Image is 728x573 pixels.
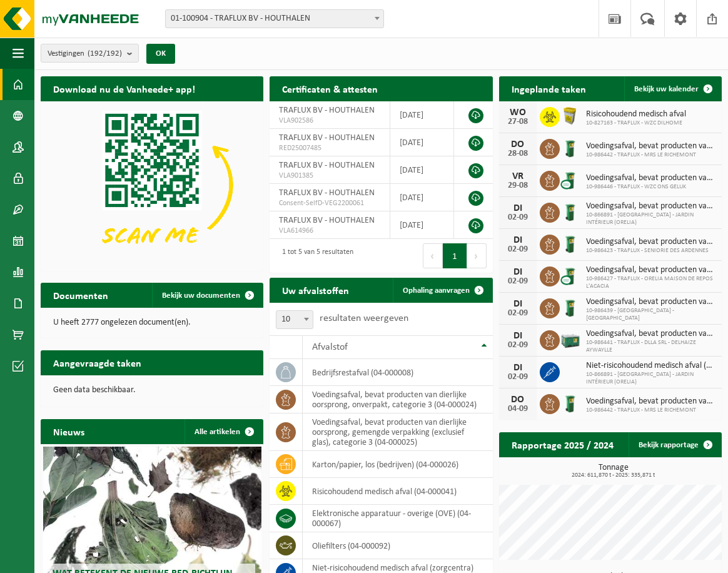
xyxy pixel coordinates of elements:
[586,339,715,354] span: 10-986441 - TRAFLUX - DLLA SRL - DELHAIZE AYWAYLLE
[162,292,240,300] span: Bekijk uw documenten
[279,188,375,198] span: TRAFLUX BV - HOUTHALEN
[560,137,581,158] img: WB-0120-HPE-GN-01
[586,371,715,386] span: 10-866891 - [GEOGRAPHIC_DATA] - JARDIN INTÉRIEUR (ORELIA)
[505,150,530,158] div: 28-08
[505,395,530,405] div: DO
[393,278,492,303] a: Ophaling aanvragen
[505,277,530,286] div: 02-09
[320,313,408,323] label: resultaten weergeven
[560,169,581,190] img: WB-0140-CU
[586,397,715,407] span: Voedingsafval, bevat producten van dierlijke oorsprong, onverpakt, categorie 3
[152,283,262,308] a: Bekijk uw documenten
[279,171,380,181] span: VLA901385
[586,141,715,151] span: Voedingsafval, bevat producten van dierlijke oorsprong, onverpakt, categorie 3
[443,243,467,268] button: 1
[53,386,251,395] p: Geen data beschikbaar.
[586,265,715,275] span: Voedingsafval, bevat producten van dierlijke oorsprong, onverpakt, categorie 3
[586,109,686,119] span: Risicohoudend medisch afval
[41,44,139,63] button: Vestigingen(192/192)
[41,419,97,444] h2: Nieuws
[270,76,390,101] h2: Certificaten & attesten
[505,171,530,181] div: VR
[586,407,715,414] span: 10-986442 - TRAFLUX - MRS LE RICHEMONT
[560,105,581,126] img: LP-SB-00045-CRB-21
[88,49,122,58] count: (192/192)
[586,247,715,255] span: 10-986423 - TRAFLUX - SENIORIE DES ARDENNES
[41,76,208,101] h2: Download nu de Vanheede+ app!
[586,201,715,211] span: Voedingsafval, bevat producten van dierlijke oorsprong, onverpakt, categorie 3
[505,405,530,413] div: 04-09
[279,216,375,225] span: TRAFLUX BV - HOUTHALEN
[303,451,492,478] td: karton/papier, los (bedrijven) (04-000026)
[586,307,715,322] span: 10-986439 - [GEOGRAPHIC_DATA] - [GEOGRAPHIC_DATA]
[505,245,530,254] div: 02-09
[53,318,251,327] p: U heeft 2777 ongelezen document(en).
[505,331,530,341] div: DI
[185,419,262,444] a: Alle artikelen
[279,116,380,126] span: VLA902586
[303,359,492,386] td: bedrijfsrestafval (04-000008)
[279,198,380,208] span: Consent-SelfD-VEG2200061
[48,44,122,63] span: Vestigingen
[303,386,492,413] td: voedingsafval, bevat producten van dierlijke oorsprong, onverpakt, categorie 3 (04-000024)
[303,532,492,559] td: oliefilters (04-000092)
[586,237,715,247] span: Voedingsafval, bevat producten van dierlijke oorsprong, onverpakt, categorie 3
[303,505,492,532] td: elektronische apparatuur - overige (OVE) (04-000067)
[467,243,487,268] button: Next
[560,265,581,286] img: WB-0140-CU
[390,211,453,239] td: [DATE]
[41,101,263,268] img: Download de VHEPlus App
[560,328,581,350] img: PB-LB-0680-HPE-GN-01
[390,101,453,129] td: [DATE]
[586,361,715,371] span: Niet-risicohoudend medisch afval (zorgcentra)
[276,242,353,270] div: 1 tot 5 van 5 resultaten
[423,243,443,268] button: Previous
[403,286,470,295] span: Ophaling aanvragen
[505,363,530,373] div: DI
[505,341,530,350] div: 02-09
[303,413,492,451] td: voedingsafval, bevat producten van dierlijke oorsprong, gemengde verpakking (exclusief glas), cat...
[560,201,581,222] img: WB-0120-HPE-GN-01
[279,106,375,115] span: TRAFLUX BV - HOUTHALEN
[560,233,581,254] img: WB-0120-HPE-GN-01
[505,267,530,277] div: DI
[505,108,530,118] div: WO
[505,181,530,190] div: 29-08
[505,373,530,382] div: 02-09
[279,226,380,236] span: VLA614966
[505,464,722,479] h3: Tonnage
[276,311,313,328] span: 10
[624,76,720,101] a: Bekijk uw kalender
[276,310,313,329] span: 10
[41,283,121,307] h2: Documenten
[165,9,384,28] span: 01-100904 - TRAFLUX BV - HOUTHALEN
[505,203,530,213] div: DI
[586,173,715,183] span: Voedingsafval, bevat producten van dierlijke oorsprong, onverpakt, categorie 3
[505,235,530,245] div: DI
[390,156,453,184] td: [DATE]
[505,213,530,222] div: 02-09
[146,44,175,64] button: OK
[629,432,720,457] a: Bekijk rapportage
[166,10,383,28] span: 01-100904 - TRAFLUX BV - HOUTHALEN
[586,151,715,159] span: 10-986442 - TRAFLUX - MRS LE RICHEMONT
[505,472,722,479] span: 2024: 611,870 t - 2025: 335,871 t
[560,392,581,413] img: WB-0120-HPE-GN-01
[586,119,686,127] span: 10-827163 - TRAFLUX - WZC DILHOME
[312,342,348,352] span: Afvalstof
[499,432,626,457] h2: Rapportage 2025 / 2024
[279,143,380,153] span: RED25007485
[586,275,715,290] span: 10-986427 - TRAFLUX - ORELIA MAISON DE REPOS L'ACACIA
[505,309,530,318] div: 02-09
[390,129,453,156] td: [DATE]
[279,133,375,143] span: TRAFLUX BV - HOUTHALEN
[390,184,453,211] td: [DATE]
[586,329,715,339] span: Voedingsafval, bevat producten van dierlijke oorsprong, gemengde verpakking (exc...
[499,76,599,101] h2: Ingeplande taken
[634,85,699,93] span: Bekijk uw kalender
[505,299,530,309] div: DI
[560,297,581,318] img: WB-0120-HPE-GN-01
[303,478,492,505] td: risicohoudend medisch afval (04-000041)
[41,350,154,375] h2: Aangevraagde taken
[270,278,361,302] h2: Uw afvalstoffen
